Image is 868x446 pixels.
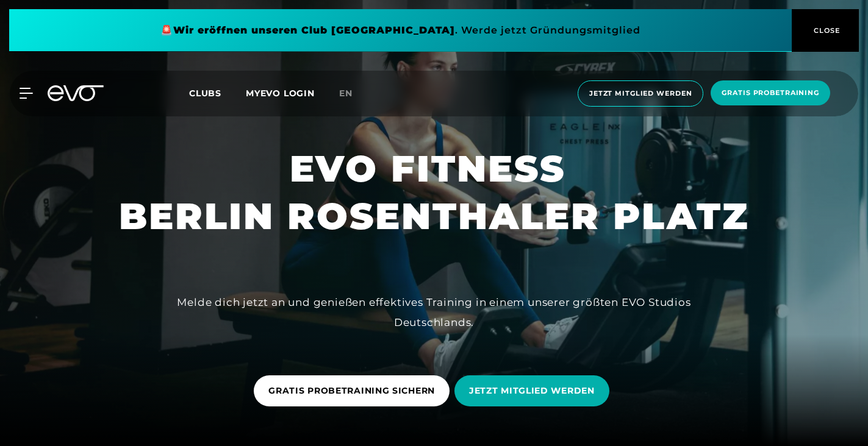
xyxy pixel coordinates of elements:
[722,88,819,98] span: Gratis Probetraining
[469,384,595,397] span: JETZT MITGLIED WERDEN
[589,88,692,99] span: Jetzt Mitglied werden
[339,88,353,99] span: en
[454,366,614,416] a: JETZT MITGLIED WERDEN
[792,9,859,52] button: CLOSE
[254,366,454,416] a: GRATIS PROBETRAINING SICHERN
[707,80,834,107] a: Gratis Probetraining
[574,80,707,107] a: Jetzt Mitglied werden
[246,88,315,99] a: MYEVO LOGIN
[189,87,246,99] a: Clubs
[811,25,841,36] span: CLOSE
[268,384,435,397] span: GRATIS PROBETRAINING SICHERN
[119,145,749,240] h1: EVO FITNESS BERLIN ROSENTHALER PLATZ
[339,87,367,101] a: en
[160,292,709,332] div: Melde dich jetzt an und genießen effektives Training in einem unserer größten EVO Studios Deutsch...
[189,88,221,99] span: Clubs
